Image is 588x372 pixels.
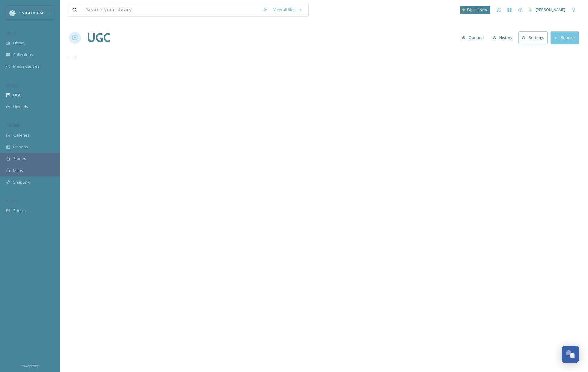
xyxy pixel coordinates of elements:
span: UGC [13,92,21,98]
span: Embeds [13,144,28,150]
span: Collections [13,52,33,58]
a: What's New [460,6,490,14]
span: Go [GEOGRAPHIC_DATA] [19,10,63,16]
span: Socials [13,208,26,214]
button: History [490,32,516,43]
span: Privacy Policy [21,364,39,368]
span: WIDGETS [6,123,20,128]
a: Queued [459,32,490,43]
span: COLLECT [6,83,19,87]
button: Settings [518,31,548,44]
span: Maps [13,168,23,173]
span: Media Centres [13,63,40,69]
button: Sources [551,31,579,44]
span: Uploads [13,104,28,110]
a: Privacy Policy [21,362,39,369]
span: Library [13,40,25,46]
a: UGC [87,29,110,47]
a: Settings [518,31,551,44]
a: [PERSON_NAME] [526,4,568,16]
button: Queued [459,32,487,43]
span: Galleries [13,132,29,138]
button: Open Chat [562,346,579,363]
span: MEDIA [6,31,16,35]
a: History [490,32,519,43]
span: SOCIALS [6,199,18,203]
img: GoGreatLogo_MISkies_RegionalTrails%20%281%29.png [10,10,16,16]
span: SnapLink [13,179,30,185]
span: [PERSON_NAME] [536,7,565,12]
input: Search your library [83,3,260,16]
span: Stories [13,156,26,161]
a: View all files [270,4,305,16]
